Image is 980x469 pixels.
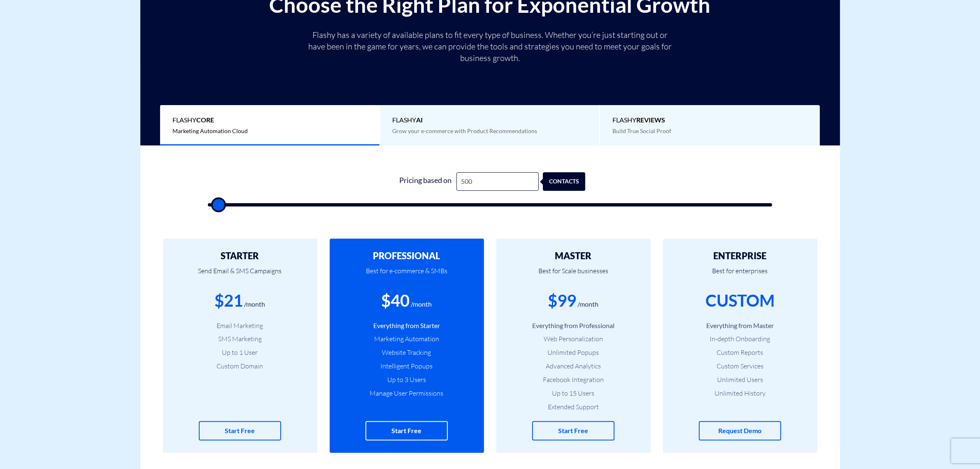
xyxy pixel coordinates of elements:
li: SMS Marketing [175,334,305,344]
li: Email Marketing [175,321,305,331]
span: Grow your e-commerce with Product Recommendations [393,127,538,134]
span: Build True Social Proof [612,127,671,134]
div: CUSTOM [705,289,775,312]
p: Flashy has a variety of available plans to fit every type of business. Whether you’re just starti... [305,29,675,64]
h2: STARTER [175,251,305,261]
p: Best for e-commerce & SMBs [342,261,472,289]
div: Pricing based on [395,172,456,191]
li: Custom Domain [175,361,305,371]
li: Custom Reports [675,348,805,357]
b: REVIEWS [636,116,665,124]
li: Manage User Permissions [342,389,472,398]
div: contacts [549,172,591,191]
p: Send Email & SMS Campaigns [175,261,305,289]
span: Flashy [172,115,367,125]
span: Marketing Automation Cloud [172,127,248,134]
li: Up to 3 Users [342,375,472,385]
h2: MASTER [509,251,638,261]
li: Everything from Starter [342,321,472,331]
li: Web Personalization [509,334,638,344]
li: Facebook Integration [509,375,638,385]
a: Start Free [532,421,615,441]
li: Marketing Automation [342,334,472,344]
li: Website Tracking [342,348,472,357]
div: /month [411,300,432,309]
a: Start Free [199,421,281,441]
div: $21 [215,289,243,312]
div: /month [578,300,599,309]
a: Start Free [365,421,448,441]
li: Custom Services [675,361,805,371]
li: Everything from Professional [509,321,638,331]
p: Best for Scale businesses [509,261,638,289]
span: Flashy [393,115,587,125]
h2: ENTERPRISE [675,251,805,261]
li: Unlimited Popups [509,348,638,357]
div: /month [244,300,265,309]
b: AI [417,116,423,124]
li: Unlimited Users [675,375,805,385]
li: Unlimited History [675,389,805,398]
h2: PROFESSIONAL [342,251,472,261]
li: Intelligent Popups [342,361,472,371]
b: Core [196,116,214,124]
li: Up to 1 User [175,348,305,357]
li: Advanced Analytics [509,361,638,371]
p: Best for enterprises [675,261,805,289]
div: $99 [548,289,577,312]
a: Request Demo [699,421,781,441]
div: $40 [382,289,410,312]
span: Flashy [612,115,808,125]
li: Up to 15 Users [509,389,638,398]
li: In-depth Onboarding [675,334,805,344]
li: Everything from Master [675,321,805,331]
li: Extended Support [509,402,638,412]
